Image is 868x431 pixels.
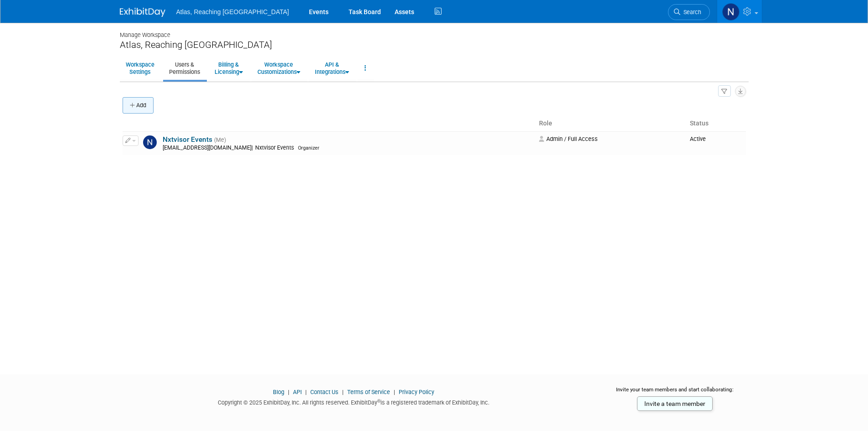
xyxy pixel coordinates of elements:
[310,389,339,395] a: Contact Us
[347,389,390,395] a: Terms of Service
[120,39,749,51] div: Atlas, Reaching [GEOGRAPHIC_DATA]
[686,116,745,131] th: Status
[286,389,292,395] span: |
[391,389,397,395] span: |
[143,135,157,149] img: Nxtvisor Events
[377,399,380,404] sup: ®
[539,135,598,142] span: Admin / Full Access
[209,57,249,79] a: Billing &Licensing
[273,389,284,395] a: Blog
[120,396,588,407] div: Copyright © 2025 ExhibitDay, Inc. All rights reserved. ExhibitDay is a registered trademark of Ex...
[601,386,749,400] div: Invite your team members and start collaborating:
[253,145,297,151] span: Nxtvisor Events
[340,389,346,395] span: |
[668,4,710,20] a: Search
[637,396,713,411] a: Invite a team member
[303,389,309,395] span: |
[163,145,533,152] div: [EMAIL_ADDRESS][DOMAIN_NAME]
[163,135,212,144] a: Nxtvisor Events
[680,9,701,16] span: Search
[120,8,165,17] img: ExhibitDay
[298,145,319,151] span: Organizer
[176,8,289,16] span: Atlas, Reaching [GEOGRAPHIC_DATA]
[120,23,749,39] div: Manage Workspace
[399,389,434,395] a: Privacy Policy
[252,145,253,151] span: |
[214,137,226,143] span: (Me)
[535,116,687,131] th: Role
[722,3,740,21] img: Nxtvisor Events
[690,135,706,142] span: Active
[309,57,355,79] a: API &Integrations
[120,57,160,79] a: WorkspaceSettings
[123,97,154,114] button: Add
[252,57,306,79] a: WorkspaceCustomizations
[163,57,206,79] a: Users &Permissions
[293,389,302,395] a: API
